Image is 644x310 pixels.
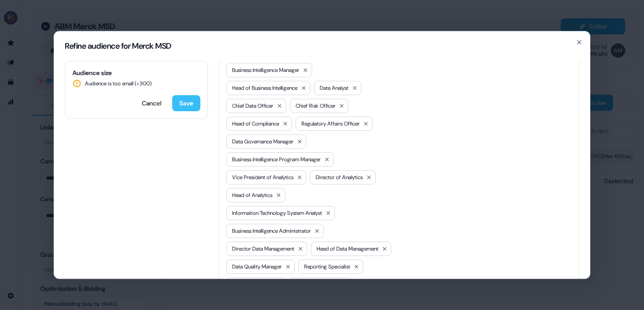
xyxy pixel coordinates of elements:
[172,95,200,111] button: Save
[304,262,350,271] span: Reporting Specialist
[232,155,321,164] span: Business Intelligence Program Manager
[232,119,279,128] span: Head of Compliance
[232,209,322,218] span: Information Technology System Analyst
[316,173,363,182] span: Director of Analytics
[232,262,282,271] span: Data Quality Manager
[232,191,272,200] span: Head of Analytics
[232,244,294,253] span: Director Data Management
[85,79,152,88] span: Audience is too small (< 300 )
[72,68,200,77] span: Audience size
[296,101,335,110] span: Chief Risk Officer
[65,42,579,50] h2: Refine audience for Merck MSD
[232,137,293,146] span: Data Governance Manager
[320,84,348,92] span: Data Analyst
[232,84,297,92] span: Head of Business Intelligence
[301,119,360,128] span: Regulatory Affairs Officer
[232,173,293,182] span: Vice President of Analytics
[232,101,273,110] span: Chief Data Officer
[317,244,378,253] span: Head of Data Management
[232,66,299,75] span: Business Intelligence Manager
[232,226,311,235] span: Business Intelligence Administrator
[135,95,169,111] button: Cancel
